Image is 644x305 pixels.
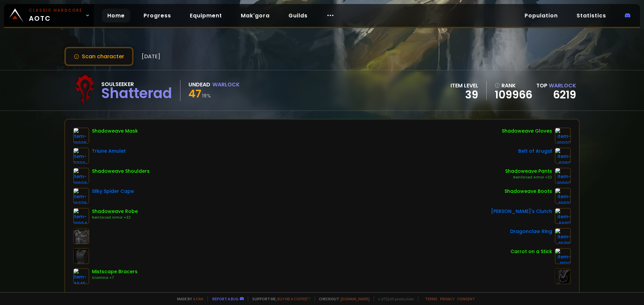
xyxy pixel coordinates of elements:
div: 39 [450,90,478,100]
span: 47 [189,86,201,101]
div: Shadoweave Boots [504,188,552,195]
small: 19 % [202,92,211,99]
a: 6219 [553,87,576,102]
a: Statistics [571,9,611,22]
div: Dragonclaw Ring [510,228,552,235]
a: a fan [193,296,203,301]
a: Classic HardcoreAOTC [4,4,94,27]
div: [PERSON_NAME]'s Clutch [491,208,552,215]
a: Guilds [283,9,313,22]
a: Privacy [440,296,454,301]
a: Consent [457,296,475,301]
div: Reinforced Armor +32 [505,175,552,180]
a: Equipment [184,9,227,22]
img: item-10031 [555,188,571,204]
img: item-10028 [73,168,89,184]
a: [DOMAIN_NAME] [340,296,370,301]
span: Warlock [549,82,576,89]
a: Terms [425,296,437,301]
a: Home [102,9,130,22]
span: Checkout [315,296,370,301]
div: rank [495,81,532,90]
span: AOTC [29,7,83,23]
div: Stamina +7 [92,275,138,281]
a: Mak'gora [235,9,275,22]
img: item-7722 [73,148,89,164]
div: Silky Spider Cape [92,188,134,195]
img: item-10025 [73,128,89,144]
div: Belt of Arugal [518,148,552,155]
img: item-10710 [555,228,571,244]
div: Shadoweave Gloves [502,128,552,135]
img: item-10776 [73,188,89,204]
a: Population [519,9,563,22]
div: Shadoweave Shoulders [92,168,150,175]
span: v. d752d5 - production [374,296,414,301]
div: Warlock [212,80,240,89]
div: Shadoweave Pants [505,168,552,175]
span: [DATE] [142,52,160,61]
img: item-10002 [555,168,571,184]
div: Top [536,81,576,90]
img: item-10004 [73,208,89,224]
a: 109966 [495,90,532,100]
div: Carrot on a Stick [511,248,552,255]
div: Undead [189,80,210,89]
div: Mistscape Bracers [92,268,138,275]
a: Buy me a coffee [277,296,311,301]
a: Report a bug [212,296,238,301]
div: Shadoweave Mask [92,128,138,135]
a: Progress [138,9,176,22]
img: item-4045 [73,268,89,284]
img: item-10023 [555,128,571,144]
div: Shatterad [101,88,172,98]
img: item-6392 [555,148,571,164]
img: item-11122 [555,248,571,264]
div: Triune Amulet [92,148,126,155]
div: Soulseeker [101,80,172,88]
div: Shadoweave Robe [92,208,138,215]
span: Support me, [248,296,311,301]
div: Reinforced Armor +32 [92,215,138,220]
small: Classic Hardcore [29,7,83,13]
img: item-6693 [555,208,571,224]
button: Scan character [64,47,133,66]
span: Made by [173,296,203,301]
div: item level [450,81,478,90]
